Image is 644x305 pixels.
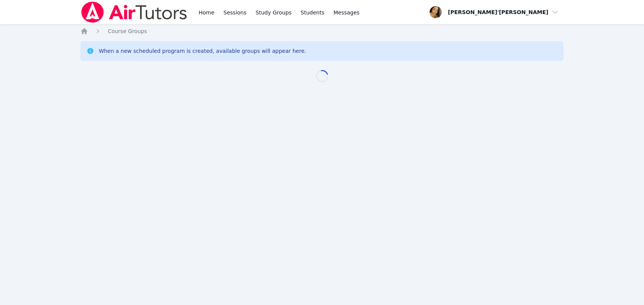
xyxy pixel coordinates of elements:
[80,27,564,35] nav: Breadcrumb
[108,27,147,35] a: Course Groups
[80,2,188,23] img: Air Tutors
[108,28,147,34] span: Course Groups
[334,9,360,16] span: Messages
[99,47,306,55] div: When a new scheduled program is created, available groups will appear here.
